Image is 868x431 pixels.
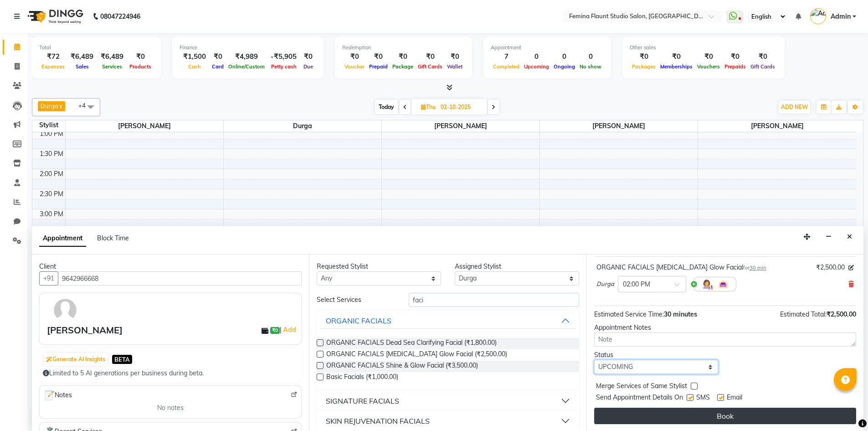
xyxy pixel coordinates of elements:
div: ₹0 [127,52,154,62]
span: Vouchers [695,63,722,70]
span: Send Appointment Details On [596,393,683,404]
div: Appointment [491,44,604,52]
div: ₹0 [342,52,367,62]
a: x [58,102,62,109]
div: Redemption [342,44,465,52]
span: Today [375,100,398,114]
span: Appointment [39,230,86,247]
div: -₹5,905 [267,52,300,62]
span: 30 minutes [664,310,697,318]
div: Assigned Stylist [455,262,579,271]
span: Estimated Total: [780,310,827,318]
span: ₹0 [270,327,280,334]
div: 0 [577,52,604,62]
span: Notes [43,389,72,401]
div: 2:30 PM [38,189,65,199]
span: Upcoming [522,63,551,70]
div: Total [39,44,154,52]
img: logo [23,4,86,29]
span: 30 min [750,265,766,271]
span: Gift Cards [748,63,777,70]
span: Admin [831,12,851,21]
button: ORGANIC FACIALS [320,312,575,329]
span: Ongoing [551,63,577,70]
span: Email [727,393,742,404]
span: ADD NEW [781,104,808,110]
div: 1:30 PM [38,149,65,159]
span: ORGANIC FACIALS Shine & Glow Facial (₹3,500.00) [326,361,478,372]
span: [PERSON_NAME] [540,120,698,132]
div: ₹0 [416,52,445,62]
button: Close [843,230,856,244]
span: Durga [224,120,381,132]
div: ₹0 [722,52,748,62]
div: Client [39,262,302,271]
div: ₹0 [630,52,658,62]
div: ₹72 [39,52,67,62]
span: No notes [157,403,184,413]
div: 3:00 PM [38,209,65,219]
div: ₹0 [695,52,722,62]
div: 0 [522,52,551,62]
span: ORGANIC FACIALS [MEDICAL_DATA] Glow Facial (₹2,500.00) [326,349,507,361]
span: Merge Services of Same Stylist [596,381,687,393]
span: ₹2,500.00 [827,310,856,318]
span: ₹2,500.00 [816,263,845,272]
a: Add [282,324,298,335]
span: SMS [696,393,710,404]
span: Petty cash [269,63,299,70]
img: Hairdresser.png [701,279,712,290]
div: ORGANIC FACIALS [MEDICAL_DATA] Glow Facial [596,263,766,272]
div: Stylist [32,120,65,130]
span: Prepaids [722,63,748,70]
img: Interior.png [718,279,729,290]
img: avatar [52,297,78,323]
div: ₹6,489 [97,52,127,62]
div: ₹0 [210,52,226,62]
span: +4 [78,102,92,109]
span: Durga [596,280,614,289]
i: Edit price [848,265,854,270]
div: Status [594,350,719,360]
div: ₹4,989 [226,52,267,62]
div: ORGANIC FACIALS [326,315,391,326]
div: 2:00 PM [38,169,65,179]
span: [PERSON_NAME] [382,120,539,132]
span: Basic Facials (₹1,000.00) [326,372,398,384]
div: [PERSON_NAME] [47,323,123,337]
input: Search by Name/Mobile/Email/Code [58,271,302,286]
div: SKIN REJUVENATION FACIALS [326,415,430,426]
div: ₹0 [367,52,390,62]
span: Cash [186,63,203,70]
span: Wallet [445,63,465,70]
span: ORGANIC FACIALS Dead Sea Clarifying Facial (₹1,800.00) [326,338,497,349]
div: ₹0 [658,52,695,62]
button: +91 [39,271,58,286]
div: ₹0 [390,52,416,62]
span: Sales [73,63,91,70]
input: 2025-10-02 [438,100,483,114]
div: Other sales [630,44,777,52]
button: ADD NEW [779,101,810,114]
span: Expenses [39,63,67,70]
div: 0 [551,52,577,62]
span: Services [100,63,124,70]
div: Appointment Notes [594,323,856,332]
span: Durga [41,102,58,109]
button: SKIN REJUVENATION FACIALS [320,413,575,429]
img: Admin [810,8,826,24]
span: | [280,324,298,335]
div: 1:00 PM [38,129,65,139]
button: SIGNATURE FACIALS [320,393,575,409]
div: 7 [491,52,522,62]
div: ₹0 [445,52,465,62]
span: Thu [419,104,438,110]
span: Package [390,63,416,70]
span: BETA [112,355,132,363]
div: ₹0 [300,52,316,62]
span: [PERSON_NAME] [66,120,223,132]
div: ₹1,500 [180,52,210,62]
span: Memberships [658,63,695,70]
span: Estimated Service Time: [594,310,664,318]
div: Select Services [310,295,402,305]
